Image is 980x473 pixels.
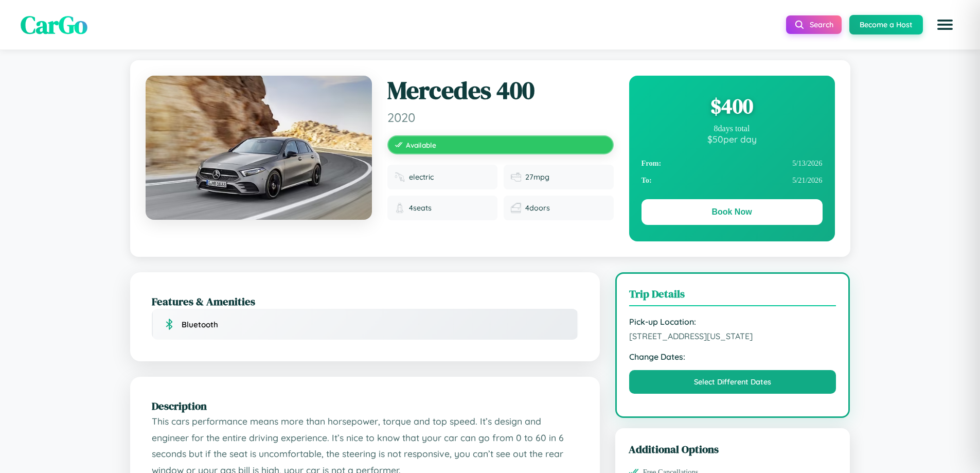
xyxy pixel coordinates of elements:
[525,172,549,182] span: 27 mpg
[629,286,836,306] h3: Trip Details
[931,10,959,39] button: Open menu
[409,203,432,213] span: 4 seats
[629,331,836,341] span: [STREET_ADDRESS][US_STATE]
[642,133,823,145] div: $ 50 per day
[642,199,823,225] button: Book Now
[642,176,652,185] strong: To:
[387,110,614,125] span: 2020
[642,172,823,189] div: 5 / 21 / 2026
[409,172,434,182] span: electric
[849,15,923,34] button: Become a Host
[511,172,521,182] img: Fuel efficiency
[525,203,550,213] span: 4 doors
[810,20,833,29] span: Search
[642,124,823,133] div: 8 days total
[786,15,842,34] button: Search
[642,155,823,172] div: 5 / 13 / 2026
[395,203,405,213] img: Seats
[152,398,578,413] h2: Description
[629,370,836,394] button: Select Different Dates
[629,317,836,327] strong: Pick-up Location:
[642,92,823,120] div: $ 400
[146,76,372,220] img: Mercedes 400 2020
[182,320,218,329] span: Bluetooth
[511,203,521,213] img: Doors
[387,76,614,106] h1: Mercedes 400
[629,442,837,457] h3: Additional Options
[642,159,662,168] strong: From:
[152,294,578,309] h2: Features & Amenities
[21,8,87,42] span: CarGo
[395,172,405,182] img: Fuel type
[406,141,436,149] span: Available
[629,352,836,362] strong: Change Dates:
